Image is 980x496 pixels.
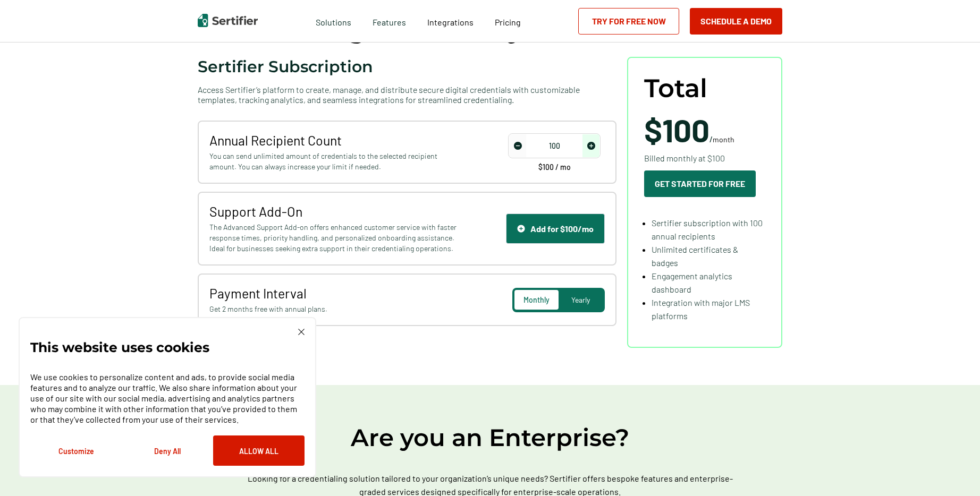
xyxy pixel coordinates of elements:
[644,74,707,103] span: Total
[198,57,373,76] span: Sertifier Subscription
[506,213,605,244] button: Support IconAdd for $100/mo
[571,295,590,304] span: Yearly
[30,435,122,466] button: Customize
[316,14,351,28] span: Solutions
[209,132,460,148] span: Annual Recipient Count
[198,84,616,105] span: Access Sertifier’s platform to create, manage, and distribute secure digital credentials with cus...
[652,271,732,294] span: Engagement analytics dashboard
[587,142,595,150] img: Increase Icon
[209,151,460,172] span: You can send unlimited amount of credentials to the selected recipient amount. You can always inc...
[171,422,809,453] h2: Are you an Enterprise?
[517,225,525,233] img: Support Icon
[538,164,571,171] span: $100 / mo
[30,342,209,353] p: This website uses cookies
[209,222,460,254] span: The Advanced Support Add-on offers enhanced customer service with faster response times, priority...
[523,295,550,304] span: Monthly
[690,8,782,35] button: Schedule a Demo
[209,285,460,301] span: Payment Interval
[517,224,594,234] div: Add for $100/mo
[213,435,305,466] button: Allow All
[373,14,406,28] span: Features
[209,203,460,219] span: Support Add-On
[427,14,474,28] a: Integrations
[122,435,213,466] button: Deny All
[427,17,474,27] span: Integrations
[644,151,725,165] span: Billed monthly at $100
[30,372,305,425] p: We use cookies to personalize content and ads, to provide social media features and to analyze ou...
[713,135,734,144] span: month
[644,170,756,197] button: Get Started For Free
[652,297,750,321] span: Integration with major LMS platforms
[644,110,709,149] span: $100
[582,134,599,157] span: increase number
[578,8,679,35] a: Try for Free Now
[495,17,521,27] span: Pricing
[198,14,258,27] img: Sertifier | Digital Credentialing Platform
[209,304,460,314] span: Get 2 months free with annual plans.
[298,329,305,335] img: Cookie Popup Close
[509,134,526,157] span: decrease number
[495,14,521,28] a: Pricing
[514,142,522,150] img: Decrease Icon
[652,218,763,241] span: Sertifier subscription with 100 annual recipients
[652,244,738,268] span: Unlimited certificates & badges
[644,114,734,146] span: /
